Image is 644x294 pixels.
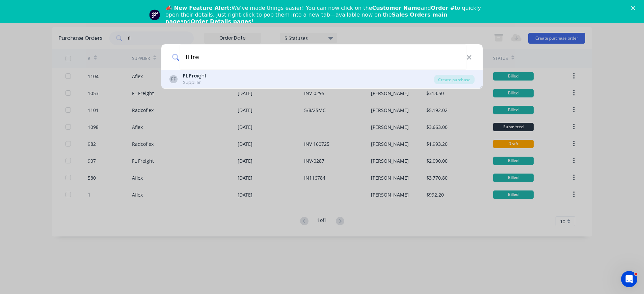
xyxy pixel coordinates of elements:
[169,75,178,83] div: FF
[431,5,455,11] b: Order #
[165,12,447,25] b: Sales Orders main page
[372,5,421,11] b: Customer Name
[165,5,232,11] b: 📣 New Feature Alert:
[149,9,160,20] img: Profile image for Team
[183,72,197,79] b: FL Fre
[631,6,638,10] div: Close
[621,271,637,287] iframe: Intercom live chat
[165,5,484,25] div: We’ve made things easier! You can now click on the and to quickly open their details. Just right-...
[183,72,207,80] div: ight
[180,44,466,70] input: Enter a supplier name to create a new order...
[434,75,475,84] div: Create purchase
[191,18,251,25] b: Order Details pages
[183,80,207,86] div: Supplier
